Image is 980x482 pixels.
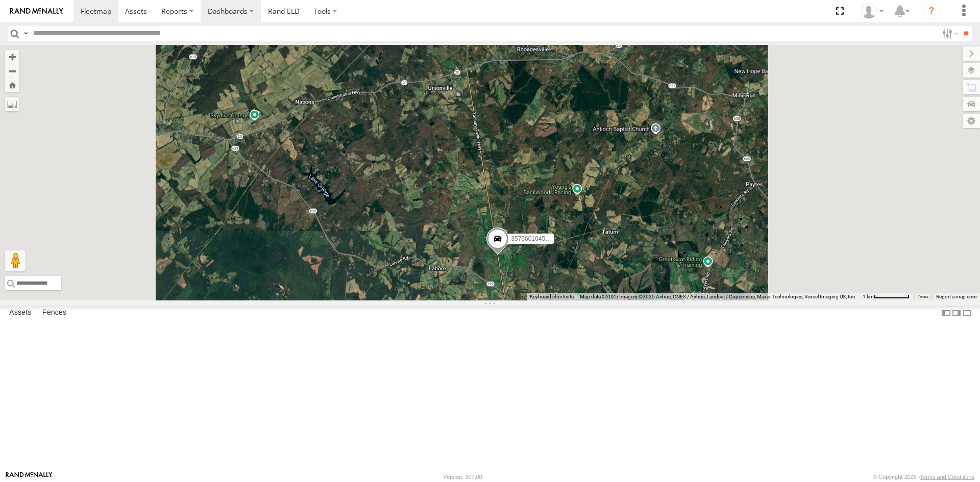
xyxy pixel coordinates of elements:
[5,78,19,92] button: Zoom Home
[936,294,977,299] a: Report a map error
[857,4,887,19] div: Nalinda Hewa
[580,294,856,299] span: Map data ©2025 Imagery ©2025 Airbus, CNES / Airbus, Landsat / Copernicus, Maxar Technologies, Vex...
[530,293,574,300] button: Keyboard shortcuts
[951,306,962,320] label: Dock Summary Table to the Right
[873,474,974,480] div: © Copyright 2025 -
[6,472,53,482] a: Visit our Website
[4,306,36,320] label: Assets
[963,114,980,128] label: Map Settings
[5,50,19,64] button: Zoom in
[863,294,874,299] span: 1 km
[5,64,19,78] button: Zoom out
[962,306,972,320] label: Hide Summary Table
[5,250,26,271] button: Drag Pegman onto the map to open Street View
[511,235,562,242] span: 357660104512769
[860,293,913,300] button: Map Scale: 1 km per 66 pixels
[5,97,19,111] label: Measure
[920,474,974,480] a: Terms and Conditions
[941,306,951,320] label: Dock Summary Table to the Left
[21,26,30,41] label: Search Query
[37,306,71,320] label: Fences
[444,474,482,480] div: Version: 307.00
[918,295,928,299] a: Terms (opens in new tab)
[923,3,940,19] i: ?
[938,26,960,41] label: Search Filter Options
[10,8,63,15] img: rand-logo.svg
